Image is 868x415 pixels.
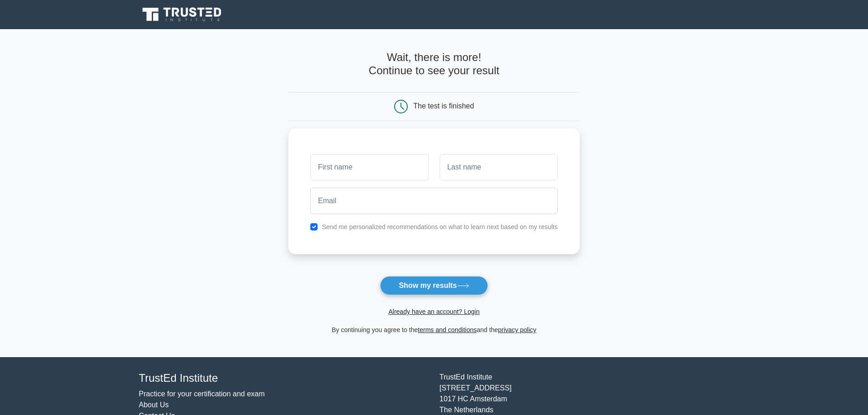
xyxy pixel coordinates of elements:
input: First name [310,154,428,180]
div: The test is finished [413,102,474,110]
label: Send me personalized recommendations on what to learn next based on my results [322,223,558,231]
input: Email [310,188,558,214]
a: privacy policy [498,326,536,333]
h4: Wait, there is more! Continue to see your result [288,51,580,77]
a: Practice for your certification and exam [139,390,265,398]
a: terms and conditions [418,326,477,333]
button: Show my results [380,276,488,295]
input: Last name [440,154,558,180]
div: By continuing you agree to the and the [283,324,585,335]
a: Already have an account? Login [388,308,479,315]
a: About Us [139,401,169,409]
h4: TrustEd Institute [139,372,429,385]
